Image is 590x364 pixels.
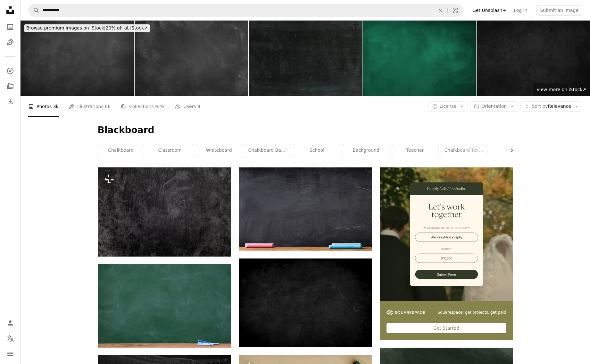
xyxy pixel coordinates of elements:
[441,144,487,157] a: chalkboard texture
[105,103,111,110] span: 66
[533,83,590,96] a: View more on iStock↗
[536,87,586,92] span: View more on iStock ↗
[249,21,362,96] img: Chalkboard
[438,310,506,315] span: Squarespace: get projects, get paid
[98,144,144,157] a: chalkboard
[4,332,17,345] button: Language
[197,103,200,110] span: 8
[520,101,582,112] button: Sort byRelevance
[29,4,39,16] button: Search Unsplash
[98,124,513,136] h1: Blackboard
[4,317,17,329] a: Log in / Sign up
[490,144,536,157] a: black
[28,4,463,17] form: Find visuals sitewide
[98,303,231,309] a: a blackboard with a chalkboard and two pens on it
[433,4,447,16] button: Clear
[532,104,548,109] span: Sort by
[380,167,513,340] a: Squarespace: get projects, get paidGet Started
[380,167,513,301] img: file-1747939393036-2c53a76c450aimage
[4,64,17,77] a: Explore
[469,5,510,15] a: Get Unsplash+
[506,144,513,157] button: scroll list to the right
[386,310,425,316] img: file-1747939142011-51e5cc87e3c9
[239,300,372,306] a: a black and white photo of a dark background
[477,21,590,96] img: Black dark concrete wall background. Pattern board cement texture grunge dirty scratched for show...
[4,347,17,360] button: Menu
[21,21,134,96] img: Blank blackboard with traces of erased chalk
[392,144,438,157] a: teacher
[239,167,372,251] img: a blackboard with a chalkboard and some colored pencils
[386,323,506,333] div: Get Started
[448,4,463,16] button: Visual search
[239,258,372,347] img: a black and white photo of a dark background
[155,103,165,110] span: 9.4k
[26,25,105,30] span: Browse premium images on iStock |
[21,21,154,36] a: Browse premium images on iStock|20% off at iStock↗
[98,167,231,257] img: a black and white photo of a wall
[245,144,291,157] a: chalkboard background
[4,80,17,93] a: Collections
[196,144,242,157] a: whiteboard
[175,96,200,117] a: Users 8
[4,36,17,49] a: Illustrations
[24,24,150,32] div: 20% off at iStock ↗
[343,144,389,157] a: background
[4,21,17,33] a: Photos
[69,96,111,117] a: Illustrations 66
[135,21,248,96] img: Blackboard or chalkboard texture
[470,101,518,112] button: Orientation
[481,104,507,109] span: Orientation
[239,206,372,212] a: a blackboard with a chalkboard and some colored pencils
[98,264,231,348] img: a blackboard with a chalkboard and two pens on it
[428,101,468,112] button: License
[121,96,165,117] a: Collections 9.4k
[532,103,571,110] span: Relevance
[510,5,531,15] a: Log in
[362,21,476,96] img: Blank blackboard
[98,209,231,215] a: a black and white photo of a wall
[536,5,582,15] button: Submit an image
[4,95,17,108] a: Download History
[440,104,457,109] span: License
[294,144,340,157] a: school
[147,144,193,157] a: classroom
